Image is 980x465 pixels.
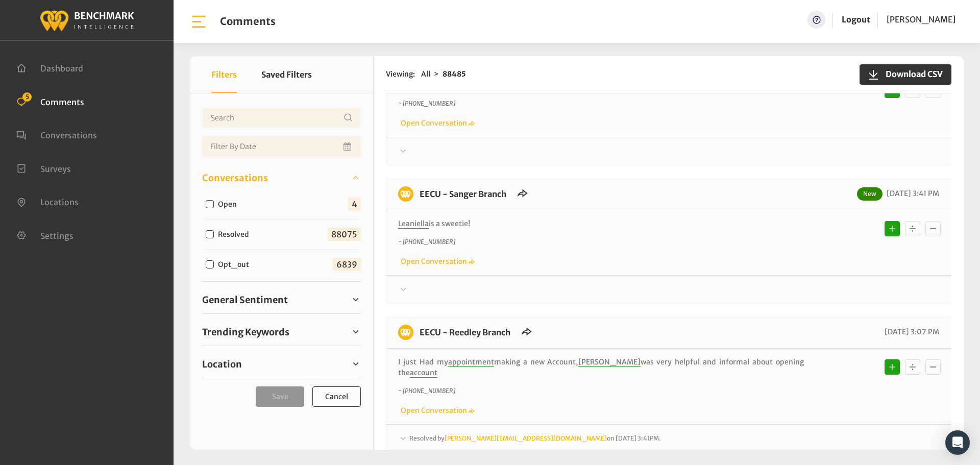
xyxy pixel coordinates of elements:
a: Open Conversation [398,406,475,415]
span: Resolved by on [DATE] 3:41PM. [409,434,661,442]
h6: EECU - Sanger Branch [413,186,512,202]
span: All [421,69,430,79]
span: 5 [22,92,32,102]
div: Basic example [882,357,943,377]
button: Download CSV [860,64,951,85]
span: Conversations [202,171,268,185]
img: benchmark [398,186,413,202]
span: Viewing: [386,69,415,80]
span: Download CSV [879,68,943,80]
span: Dashboard [40,63,83,74]
input: Resolved [206,230,214,238]
a: [PERSON_NAME][EMAIL_ADDRESS][DOMAIN_NAME] [445,434,607,442]
h6: EECU - Reedley Branch [413,325,517,340]
span: Locations [40,197,79,207]
span: Conversations [40,130,97,140]
a: Logout [842,14,870,25]
button: Saved Filters [261,56,312,93]
a: General Sentiment [202,292,361,307]
input: Open [206,200,214,208]
span: Trending Keywords [202,325,289,339]
label: Resolved [214,229,257,240]
button: Cancel [312,386,361,407]
span: [DATE] 3:07 PM [882,327,939,336]
img: benchmark [39,8,134,33]
a: [PERSON_NAME] [887,11,955,29]
span: Settings [40,230,73,240]
button: Filters [211,56,237,93]
span: [PERSON_NAME] [887,14,955,25]
a: Location [202,356,361,372]
a: Conversations [202,170,361,185]
span: Location [202,357,242,371]
img: bar [190,13,208,31]
input: Username [202,108,361,128]
span: Surveys [40,163,71,174]
span: 88075 [328,228,361,241]
input: Date range input field [202,136,361,157]
i: ~ [PHONE_NUMBER] [398,238,455,246]
i: ~ [PHONE_NUMBER] [398,387,455,395]
span: General Sentiment [202,293,288,307]
a: Conversations [16,129,97,139]
span: [PERSON_NAME] [578,357,641,367]
label: Opt_out [214,259,257,270]
label: Open [214,199,245,210]
i: ~ [PHONE_NUMBER] [398,100,455,107]
img: benchmark [398,325,413,340]
a: Open Conversation [398,118,475,128]
span: New [857,187,883,201]
a: Dashboard [16,62,83,72]
p: I just Had my making a new Account, was very helpful and informal about opening the [398,357,804,378]
div: Basic example [882,218,943,239]
span: [DATE] 3:41 PM [884,189,939,198]
a: Locations [16,196,79,206]
input: Opt_out [206,260,214,268]
span: 4 [348,198,361,211]
strong: 88485 [443,69,466,79]
span: Leaniella [398,219,429,229]
a: Surveys [16,163,71,173]
h1: Comments [220,15,276,28]
button: Open Calendar [341,136,355,157]
div: Open Intercom Messenger [945,430,970,455]
a: EECU - Reedley Branch [420,327,510,337]
span: 6839 [333,258,361,271]
span: account [410,368,437,378]
span: appointment [448,357,494,367]
a: Trending Keywords [202,324,361,339]
a: Open Conversation [398,257,475,266]
a: Settings [16,230,73,240]
span: Comments [40,96,84,107]
a: Comments 5 [16,96,84,106]
p: is a sweetie! [398,218,804,229]
div: Resolved by[PERSON_NAME][EMAIL_ADDRESS][DOMAIN_NAME]on [DATE] 3:41PM. [398,433,939,445]
a: Logout [842,11,870,29]
a: EECU - Sanger Branch [420,189,506,199]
